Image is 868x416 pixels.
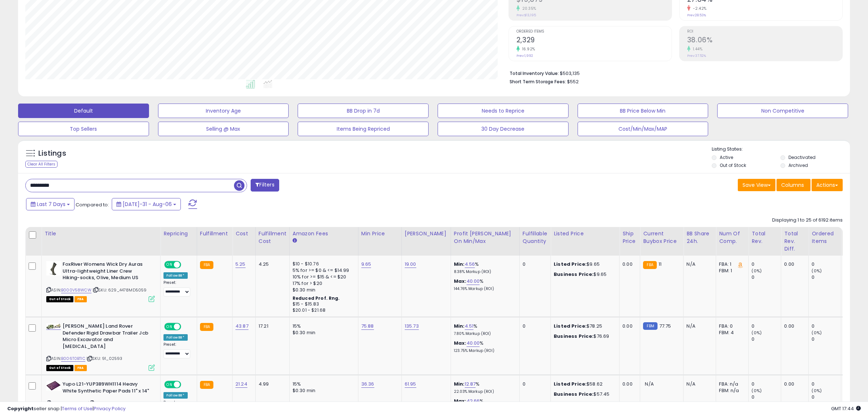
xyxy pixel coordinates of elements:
[75,296,87,302] span: FBA
[516,13,536,17] small: Prev: $13,195
[63,261,150,283] b: FoxRiver Womens Wick Dry Auras Ultra-lightweight Liner Crew Hiking-socks, Olive, Medium US
[622,381,634,387] div: 0.00
[752,336,781,343] div: 0
[293,387,353,394] div: $0.30 min
[454,286,514,291] p: 144.76% Markup (ROI)
[293,238,297,244] small: Amazon Fees.
[259,323,284,329] div: 17.21
[510,79,566,85] b: Short Term Storage Fees:
[61,356,85,362] a: B006T0BTIC
[293,301,353,307] div: $15 - $15.83
[784,230,805,253] div: Total Rev. Diff.
[784,261,803,268] div: 0.00
[438,122,569,136] button: 30 Day Decrease
[94,405,125,412] a: Privacy Policy
[46,261,155,301] div: ASIN:
[405,381,416,388] a: 61.95
[293,261,353,267] div: $10 - $10.76
[454,278,467,285] b: Max:
[686,230,713,245] div: BB Share 24h.
[812,274,841,281] div: 0
[180,324,192,330] span: OFF
[235,261,246,268] a: 5.25
[293,323,353,329] div: 15%
[554,271,593,278] b: Business Price:
[831,405,861,412] span: 2025-08-14 17:44 GMT
[520,46,535,52] small: 16.92%
[686,261,710,268] div: N/A
[788,162,808,168] label: Archived
[293,267,353,274] div: 5% for >= $0 & <= $14.99
[812,268,822,274] small: (0%)
[465,323,474,330] a: 4.51
[812,323,841,329] div: 0
[93,287,147,293] span: | SKU: 629_4478MD5059
[163,392,188,399] div: Follow BB *
[510,70,559,76] b: Total Inventory Value:
[63,323,150,352] b: [PERSON_NAME] Land Rover Defender Rigid Drawbar Trailer Jcb Micro Excavator and [MEDICAL_DATA]
[738,179,775,191] button: Save View
[687,54,706,58] small: Prev: 37.52%
[554,261,587,268] b: Listed Price:
[554,381,587,387] b: Listed Price:
[752,261,781,268] div: 0
[361,381,374,388] a: 36.36
[405,230,448,238] div: [PERSON_NAME]
[510,68,837,77] li: $503,135
[454,381,514,394] div: %
[61,287,92,293] a: B000V58WCW
[465,381,476,388] a: 12.87
[235,323,248,330] a: 43.87
[643,261,656,269] small: FBA
[752,230,778,245] div: Total Rev.
[7,406,125,412] div: seller snap | |
[454,323,465,329] b: Min:
[752,268,762,274] small: (0%)
[643,322,657,330] small: FBM
[235,381,247,388] a: 21.24
[719,323,743,329] div: FBA: 0
[7,405,34,412] strong: Copyright
[554,271,614,278] div: $9.65
[293,307,353,314] div: $20.01 - $21.68
[75,365,87,371] span: FBA
[123,201,172,208] span: [DATE]-31 - Aug-06
[622,261,634,268] div: 0.00
[717,104,848,118] button: Non Competitive
[44,230,157,238] div: Title
[18,104,149,118] button: Default
[200,261,213,269] small: FBA
[719,381,743,387] div: FBA: n/a
[467,340,480,347] a: 40.00
[235,230,252,238] div: Cost
[784,381,803,387] div: 0.00
[812,381,841,387] div: 0
[451,227,519,256] th: The percentage added to the cost of goods (COGS) that forms the calculator for Min & Max prices.
[454,261,465,268] b: Min:
[165,262,174,268] span: ON
[719,261,743,268] div: FBA: 1
[38,148,66,159] h5: Listings
[578,122,709,136] button: Cost/Min/Max/MAP
[200,381,213,389] small: FBA
[567,78,579,85] span: $552
[465,261,475,268] a: 4.56
[163,334,188,341] div: Follow BB *
[46,323,155,370] div: ASIN:
[719,387,743,394] div: FBM: n/a
[643,230,680,245] div: Current Buybox Price
[812,388,822,394] small: (0%)
[554,333,593,340] b: Business Price:
[46,296,73,302] span: All listings that are currently out of stock and unavailable for purchase on Amazon
[554,333,614,340] div: $76.69
[259,230,286,245] div: Fulfillment Cost
[645,381,654,387] span: N/A
[180,262,192,268] span: OFF
[454,348,514,353] p: 123.75% Markup (ROI)
[467,278,480,285] a: 40.00
[720,154,733,160] label: Active
[686,323,710,329] div: N/A
[200,323,213,331] small: FBA
[622,323,634,329] div: 0.00
[454,269,514,274] p: 8.38% Markup (ROI)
